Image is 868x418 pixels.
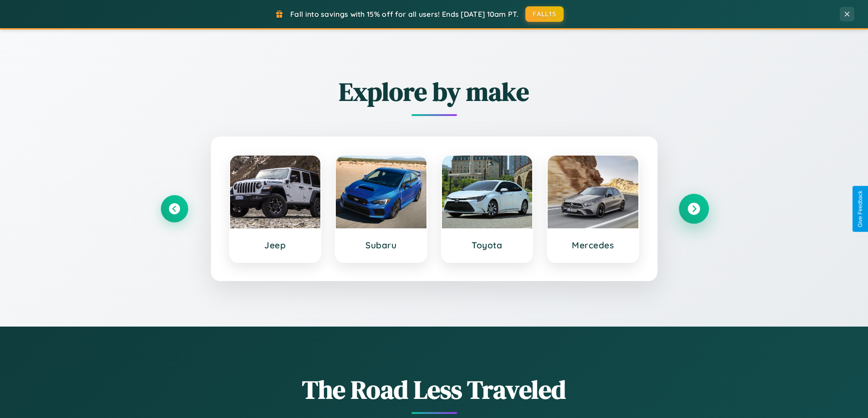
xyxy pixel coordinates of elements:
[525,6,564,22] button: FALL15
[161,372,708,407] h1: The Road Less Traveled
[345,240,417,251] h3: Subaru
[290,10,519,19] span: Fall into savings with 15% off for all users! Ends [DATE] 10am PT.
[161,74,708,109] h2: Explore by make
[557,240,629,251] h3: Mercedes
[239,240,312,251] h3: Jeep
[451,240,524,251] h3: Toyota
[857,191,863,227] div: Give Feedback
